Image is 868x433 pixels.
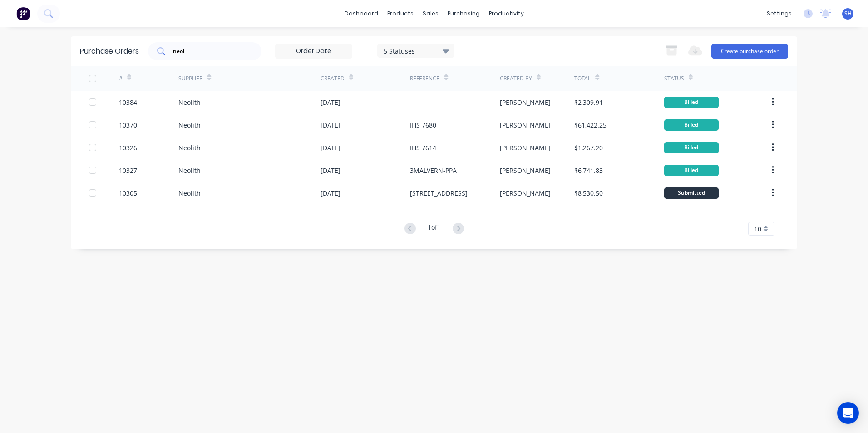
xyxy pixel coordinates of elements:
[500,143,551,153] div: [PERSON_NAME]
[500,74,532,83] div: Created By
[574,98,603,107] div: $2,309.91
[844,10,852,18] span: SH
[178,188,201,198] div: Neolith
[574,143,603,153] div: $1,267.20
[500,98,551,107] div: [PERSON_NAME]
[574,74,591,83] div: Total
[321,143,340,153] div: [DATE]
[178,143,201,153] div: Neolith
[119,166,137,175] div: 10327
[664,97,719,108] div: Billed
[410,143,436,153] div: IHS 7614
[574,166,603,175] div: $6,741.83
[321,188,340,198] div: [DATE]
[16,7,30,20] img: Factory
[664,187,719,199] div: Submitted
[178,166,201,175] div: Neolith
[172,47,247,56] input: Search purchase orders...
[178,74,202,83] div: Supplier
[664,74,684,83] div: Status
[178,98,201,107] div: Neolith
[276,44,352,58] input: Order Date
[178,120,201,130] div: Neolith
[410,166,457,175] div: 3MALVERN-PPA
[711,44,788,59] button: Create purchase order
[383,7,418,20] div: products
[500,188,551,198] div: [PERSON_NAME]
[119,74,123,83] div: #
[500,120,551,130] div: [PERSON_NAME]
[754,224,761,234] span: 10
[484,7,528,20] div: productivity
[410,120,436,130] div: IHS 7680
[119,143,137,153] div: 10326
[574,188,603,198] div: $8,530.50
[762,7,796,20] div: settings
[574,120,607,130] div: $61,422.25
[340,7,383,20] a: dashboard
[410,74,439,83] div: Reference
[500,166,551,175] div: [PERSON_NAME]
[428,222,441,236] div: 1 of 1
[664,165,719,176] div: Billed
[119,98,137,107] div: 10384
[418,7,443,20] div: sales
[837,402,859,424] div: Open Intercom Messenger
[119,188,137,198] div: 10305
[321,98,340,107] div: [DATE]
[664,119,719,131] div: Billed
[321,166,340,175] div: [DATE]
[321,120,340,130] div: [DATE]
[410,188,468,198] div: [STREET_ADDRESS]
[80,46,139,57] div: Purchase Orders
[664,142,719,153] div: Billed
[119,120,137,130] div: 10370
[321,74,345,83] div: Created
[384,46,449,55] div: 5 Statuses
[443,7,484,20] div: purchasing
